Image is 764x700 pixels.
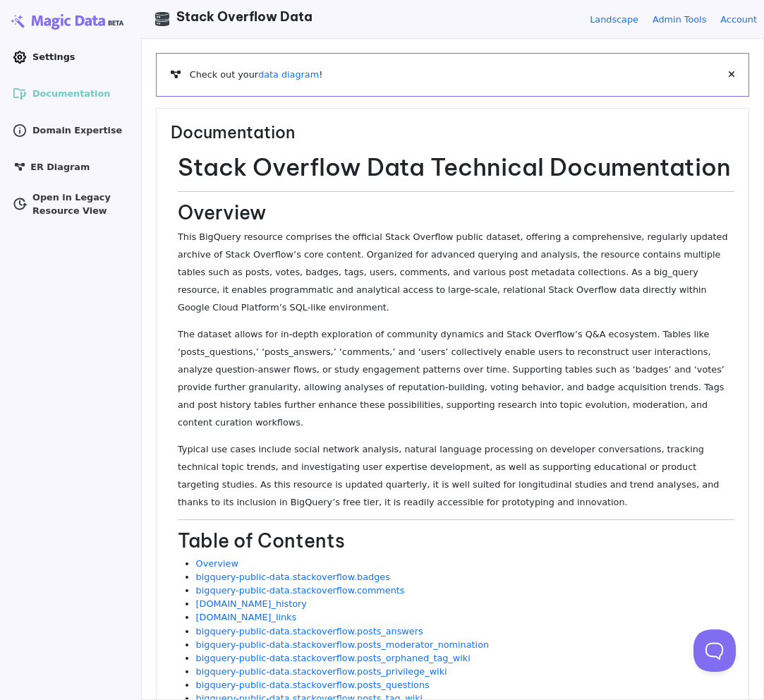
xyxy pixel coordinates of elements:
span: Stack Overflow Data [176,8,313,25]
a: data diagram [258,69,319,80]
a: bigquery-public-data.stackoverflow.posts_privilege_wiki [196,666,447,677]
span: Settings [32,50,75,64]
h3: Documentation [171,123,734,154]
a: Open in Legacy Resource View [7,193,134,215]
a: Settings [7,46,134,68]
p: This BigQuery resource comprises the official Stack Overflow public dataset, offering a comprehen... [178,228,734,316]
span: Open in Legacy Resource View [32,191,128,217]
iframe: Toggle Customer Support [693,629,736,672]
a: bigquery-public-data.stackoverflow.badges [196,572,390,582]
a: Account [720,13,757,26]
span: Domain Expertise [32,123,122,137]
a: Documentation [7,83,134,105]
a: Domain Expertise [7,119,134,142]
a: bigquery-public-data.stackoverflow.comments [196,585,405,596]
p: The dataset allows for in-depth exploration of community dynamics and Stack Overflow’s Q&A ecosys... [178,325,734,431]
a: bigquery-public-data.stackoverflow.posts_orphaned_tag_wiki [196,653,471,663]
img: Magic Data logo [7,11,134,32]
a: Landscape [590,13,638,26]
a: [DOMAIN_NAME]_links [196,612,297,622]
h1: Stack Overflow Data Technical Documentation [178,153,734,182]
a: bigquery-public-data.stackoverflow.posts_questions [196,680,430,690]
div: Check out your ! [171,68,734,81]
a: ER Diagram [7,156,134,179]
a: [DOMAIN_NAME]_history [196,598,307,609]
span: ER Diagram [30,160,90,174]
p: Typical use cases include social network analysis, natural language processing on developer conve... [178,440,734,511]
h2: Overview [178,201,734,224]
a: bigquery-public-data.stackoverflow.posts_moderator_nomination [196,639,489,650]
a: Overview [196,558,238,569]
a: Admin Tools [653,13,706,26]
a: bigquery-public-data.stackoverflow.posts_answers [196,626,423,636]
span: Documentation [32,87,110,100]
h2: Table of Contents [178,529,734,552]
